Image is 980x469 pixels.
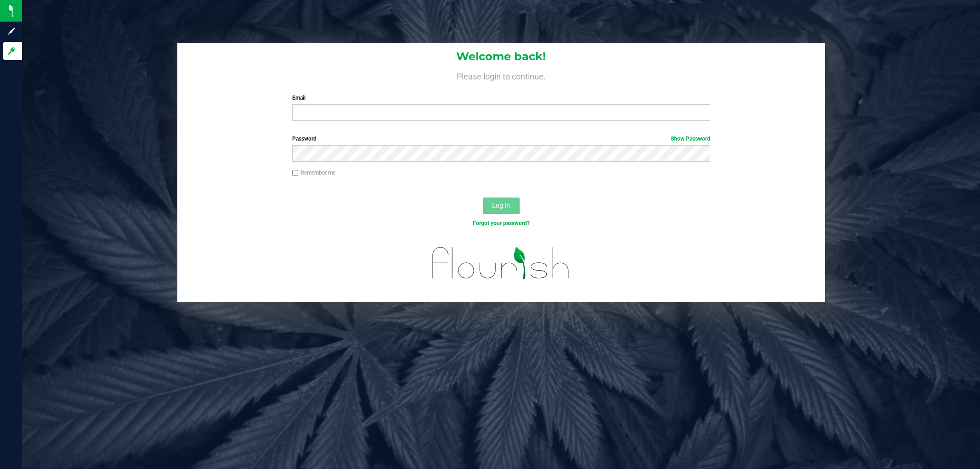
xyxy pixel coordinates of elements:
[483,198,520,214] button: Log In
[292,136,317,142] span: Password
[492,202,510,209] span: Log In
[420,237,582,289] img: flourish_logo.svg
[473,220,530,226] a: Forgot your password?
[292,94,710,102] label: Email
[292,170,299,176] input: Remember me
[292,169,335,177] label: Remember me
[7,46,16,56] inline-svg: Log in
[671,136,710,142] a: Show Password
[177,51,825,62] h1: Welcome back!
[177,70,825,81] h4: Please login to continue.
[7,27,16,36] inline-svg: Sign up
